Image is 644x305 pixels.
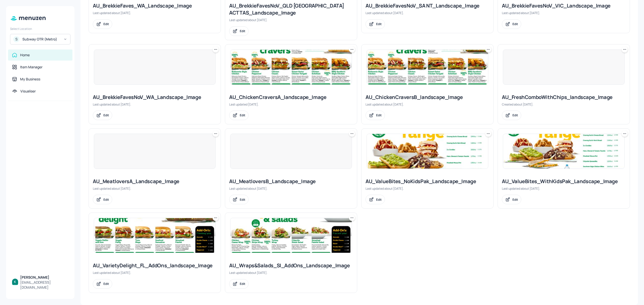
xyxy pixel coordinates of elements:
[22,37,60,42] div: Subway OTR (Metro)
[20,275,68,280] div: [PERSON_NAME]
[366,2,489,9] div: AU_BrekkieFavesNoV_SA NT_Landscape_Image
[229,262,353,269] div: AU_Wraps&Salads_SI_AddOns_Landscape_Image
[512,22,518,26] div: Edit
[93,186,217,191] div: Last updated about [DATE].
[229,186,353,191] div: Last updated about [DATE].
[229,94,353,101] div: AU_ChickenCraversA_landscape_Image
[229,178,353,185] div: AU_MeatloversB_Landscape_Image
[376,197,382,202] div: Edit
[12,279,18,285] img: ACg8ocKBIlbXoTTzaZ8RZ_0B6YnoiWvEjOPx6MQW7xFGuDwnGH3hbQ=s96-c
[229,2,353,16] div: AU_BrekkieFavesNoV_QLD [GEOGRAPHIC_DATA] ACT TAS_Landscape_Image
[367,50,488,84] img: 2025-08-12-175497898730628ix6v97fpw.jpeg
[229,102,353,107] div: Last updated [DATE].
[367,134,488,169] img: 2025-08-12-17549843822861w1xsjv8iat.jpeg
[240,197,245,202] div: Edit
[366,11,489,15] div: Last updated about [DATE].
[10,27,70,31] div: Select Location
[93,11,217,15] div: Last updated about [DATE].
[503,134,624,169] img: 2025-08-12-17549839822377k6a4925nhx.jpeg
[93,102,217,107] div: Last updated about [DATE].
[366,178,489,185] div: AU_ValueBites_NoKidsPak_Landscape_Image
[230,50,352,84] img: 2025-09-05-1757056775103vsadqxes0xk.jpeg
[502,2,626,9] div: AU_BrekkieFavesNoV_VIC_Landscape_Image
[240,113,245,117] div: Edit
[20,89,36,94] div: Visualiser
[502,11,626,15] div: Last updated about [DATE].
[366,94,489,101] div: AU_ChickenCraversB_landscape_Image
[502,94,626,101] div: AU_FreshComboWithChips_landscape_Image
[20,77,40,82] div: My Business
[502,186,626,191] div: Last updated about [DATE].
[94,218,215,253] img: 2025-08-13-17550467531740l862mn4u4o.jpeg
[103,197,109,202] div: Edit
[20,280,68,290] div: [EMAIL_ADDRESS][DOMAIN_NAME]
[13,36,19,42] div: S
[20,65,43,70] div: Item Manager
[512,113,518,117] div: Edit
[93,271,217,275] div: Last updated about [DATE].
[230,218,352,253] img: 2025-08-12-1754981715036u3rcbf41muq.jpeg
[502,102,626,107] div: Created about [DATE].
[103,22,109,26] div: Edit
[376,22,382,26] div: Edit
[103,113,109,117] div: Edit
[366,102,489,107] div: Last updated about [DATE].
[93,178,217,185] div: AU_MeatloversA_Landscape_Image
[93,2,217,9] div: AU_BrekkieFaves_WA_Landscape_Image
[20,53,30,58] div: Home
[229,18,353,22] div: Last updated about [DATE].
[376,113,382,117] div: Edit
[240,282,245,286] div: Edit
[502,178,626,185] div: AU_ValueBites_WithKidsPak_Landscape_Image
[229,271,353,275] div: Last updated about [DATE].
[366,186,489,191] div: Last updated about [DATE].
[512,197,518,202] div: Edit
[93,94,217,101] div: AU_BrekkieFavesNoV_WA_Landscape_Image
[103,282,109,286] div: Edit
[93,262,217,269] div: AU_VarietyDelight_FL_AddOns_landscape_Image
[240,29,245,33] div: Edit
